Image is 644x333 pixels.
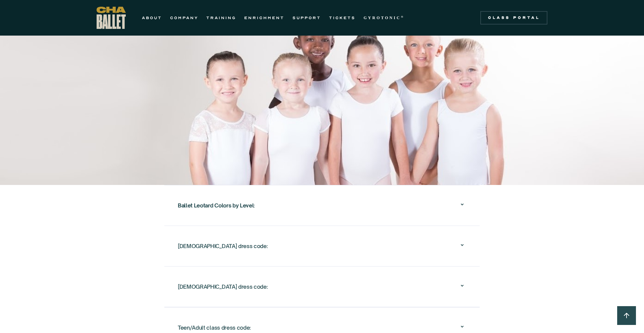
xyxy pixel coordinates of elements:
[178,195,466,216] div: Ballet Leotard Colors by Level:
[178,202,254,209] strong: Ballet Leotard Colors by Level
[142,14,162,22] a: ABOUT
[97,7,126,29] a: home
[329,14,356,22] a: TICKETS
[178,281,268,293] div: [DEMOGRAPHIC_DATA] dress code:
[178,199,255,211] div: :
[480,11,547,25] a: Class Portal
[178,235,466,257] div: [DEMOGRAPHIC_DATA] dress code:
[401,15,405,18] sup: ®
[364,14,405,22] a: GYROTONIC®
[206,14,236,22] a: TRAINING
[178,240,268,252] div: [DEMOGRAPHIC_DATA] dress code:
[484,15,543,20] div: Class Portal
[292,14,321,22] a: SUPPORT
[178,276,466,297] div: [DEMOGRAPHIC_DATA] dress code:
[364,15,401,20] strong: GYROTONIC
[244,14,284,22] a: ENRICHMENT
[170,14,198,22] a: COMPANY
